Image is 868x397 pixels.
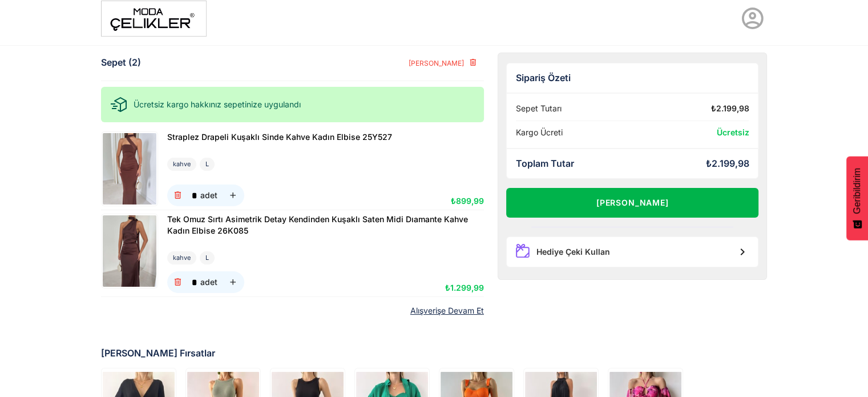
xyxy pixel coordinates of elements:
span: Straplez Drapeli Kuşaklı Sinde Kahve Kadın Elbise 25Y527 [167,132,392,142]
div: kahve [167,251,196,264]
span: ₺899,99 [451,196,484,206]
button: [PERSON_NAME] [398,53,483,73]
div: L [200,158,215,171]
div: [PERSON_NAME] Fırsatlar [101,348,768,359]
div: Toplam Tutar [516,158,574,169]
div: adet [200,191,217,199]
div: Sepet Tutarı [516,104,562,114]
span: Tek Omuz Sırtı Asimetrik Detay Kendinden Kuşaklı Saten Midi Dıamante Kahve Kadın Elbise 26K085 [167,214,468,235]
span: ₺1.299,99 [445,283,484,292]
img: Tek Omuz Sırtı Asimetrik Detay Kendinden Kuşaklı Saten Midi Dıamante Kahve Kadın Elbise 26K085 [103,215,156,287]
input: adet [189,185,200,206]
img: Straplez Drapeli Kuşaklı Sinde Kahve Kadın Elbise 25Y527 [103,133,156,204]
img: moda%20-1.png [101,1,207,37]
span: Ücretsiz [716,127,749,137]
div: L [200,251,215,264]
div: Kargo Ücreti [516,128,563,138]
span: [PERSON_NAME] [407,59,463,67]
div: Ücretsiz kargo hakkınız sepetinize uygulandı [101,87,484,122]
div: Sepet (2) [101,57,141,68]
a: Alışverişe Devam Et [410,306,484,316]
a: Tek Omuz Sırtı Asimetrik Detay Kendinden Kuşaklı Saten Midi Dıamante Kahve Kadın Elbise 26K085 [167,214,479,238]
button: Geribildirim - Show survey [846,157,868,240]
button: [PERSON_NAME] [506,188,759,218]
div: ₺2.199,98 [705,158,749,169]
span: Geribildirim [852,168,862,214]
input: adet [189,271,200,293]
a: Straplez Drapeli Kuşaklı Sinde Kahve Kadın Elbise 25Y527 [167,131,392,144]
div: kahve [167,158,196,171]
div: ₺2.199,98 [710,104,749,114]
div: adet [200,278,217,286]
div: Hediye Çeki Kullan [536,247,610,257]
div: Sipariş Özeti [516,73,749,83]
